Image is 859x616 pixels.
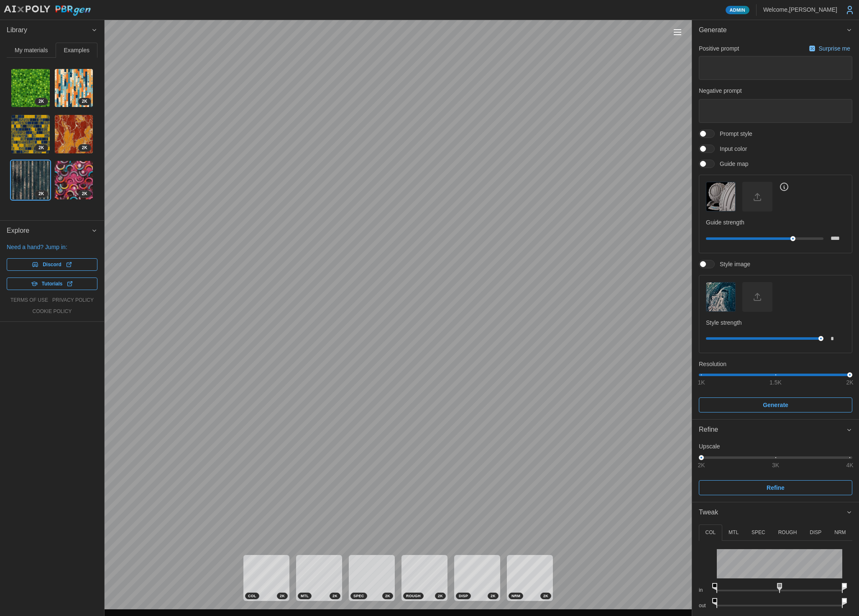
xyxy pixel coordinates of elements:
p: ROUGH [778,529,797,536]
p: MTL [729,529,739,536]
p: Upscale [699,442,852,451]
span: Style image [715,260,750,268]
span: Explore [7,221,91,241]
span: 2 K [332,593,337,599]
span: NRM [511,593,520,599]
p: Need a hand? Jump in: [7,243,97,251]
span: Input color [715,145,747,153]
a: JRFGPhhRt5Yj1BDkBmTq2K [11,69,50,108]
button: Generate [692,20,859,41]
span: COL [248,593,256,599]
span: Tweak [699,502,846,523]
a: Discord [7,258,97,271]
a: SqvTK9WxGY1p835nerRz2K [11,115,50,154]
span: Refine [767,481,785,495]
p: SPEC [752,529,765,536]
button: Surprise me [807,43,852,54]
button: Refine [692,420,859,440]
span: Guide map [715,160,748,168]
div: Generate [692,41,859,420]
img: JRFGPhhRt5Yj1BDkBmTq [11,69,50,107]
p: COL [705,529,716,536]
a: Tutorials [7,277,97,290]
p: DISP [810,529,821,536]
div: Refine [692,440,859,501]
span: Admin [730,6,745,14]
img: Guide map [706,182,735,211]
a: E0WDekRgOSM6MXRuYTC42K [54,69,94,108]
span: 2 K [385,593,390,599]
a: privacy policy [52,297,94,304]
p: NRM [834,529,846,536]
p: Resolution [699,360,852,368]
img: AIxPoly PBRgen [3,5,91,16]
div: Refine [699,425,846,435]
p: out [699,602,710,609]
button: Generate [699,397,852,412]
span: Discord [43,259,61,270]
button: Tweak [692,502,859,523]
span: SPEC [353,593,364,599]
span: Prompt style [715,130,752,138]
button: Refine [699,480,852,495]
img: SqvTK9WxGY1p835nerRz [11,115,50,153]
span: DISP [459,593,468,599]
button: Guide map [706,182,736,211]
img: PtnkfkJ0rlOgzqPVzBbq [55,115,93,153]
button: Toggle viewport controls [672,26,683,38]
p: Style strength [706,318,845,327]
p: Positive prompt [699,44,739,53]
span: 2 K [543,593,548,599]
span: Library [7,20,91,41]
img: Style image [706,283,735,311]
a: terms of use [10,297,48,304]
a: VHlsLYLO2dYIXbUDQv9T2K [11,160,50,200]
a: PtnkfkJ0rlOgzqPVzBbq2K [54,115,94,154]
span: Generate [699,20,846,41]
span: 2 K [82,145,87,151]
span: 2 K [491,593,496,599]
span: Tutorials [42,278,63,290]
span: 2 K [438,593,443,599]
p: Welcome, [PERSON_NAME] [763,5,837,14]
span: 2 K [38,98,44,105]
img: CHIX8LGRgTTB8f7hNWti [55,161,93,199]
span: 2 K [38,191,44,197]
span: Examples [64,47,89,53]
span: My materials [15,47,48,53]
span: Generate [763,398,788,412]
span: 2 K [82,98,87,105]
span: 2 K [280,593,285,599]
span: 2 K [82,191,87,197]
p: in [699,587,710,594]
span: MTL [301,593,309,599]
p: Surprise me [819,44,852,53]
a: CHIX8LGRgTTB8f7hNWti2K [54,160,94,200]
img: VHlsLYLO2dYIXbUDQv9T [11,161,50,199]
button: Style image [706,282,736,312]
img: E0WDekRgOSM6MXRuYTC4 [55,69,93,107]
span: 2 K [38,145,44,151]
p: Guide strength [706,218,845,227]
p: Negative prompt [699,87,852,95]
span: ROUGH [406,593,421,599]
a: cookie policy [32,308,72,315]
